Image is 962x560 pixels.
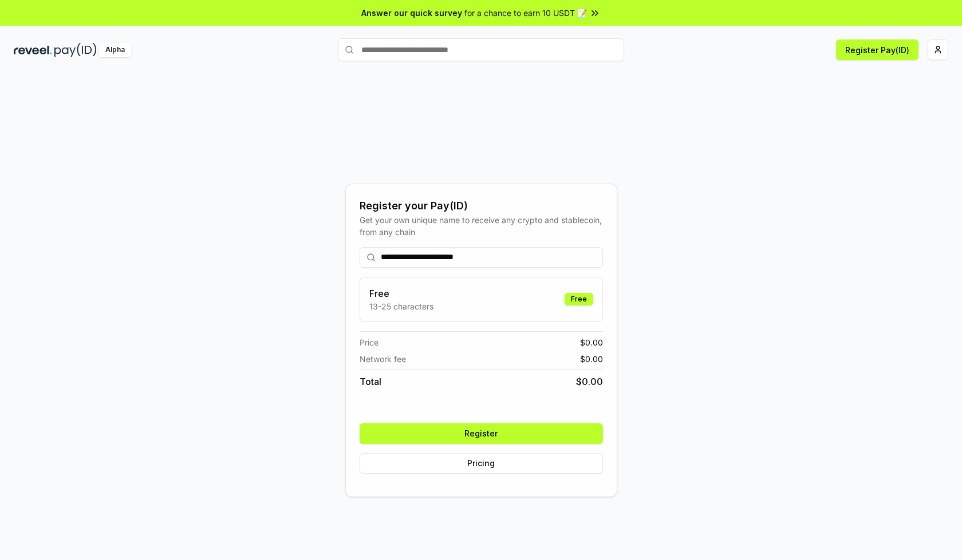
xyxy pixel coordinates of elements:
div: Get your own unique name to receive any crypto and stablecoin, from any chain [360,214,603,238]
img: pay_id [54,43,97,57]
p: 13-25 characters [369,300,433,312]
span: Total [360,375,381,388]
h3: Free [369,287,433,300]
span: Network fee [360,353,406,365]
img: reveel_dark [14,43,52,57]
span: $ 0.00 [580,336,603,348]
button: Pricing [360,453,603,474]
span: Answer our quick survey [361,7,462,19]
button: Register [360,423,603,444]
button: Register Pay(ID) [836,39,918,60]
span: for a chance to earn 10 USDT 📝 [464,7,587,19]
div: Free [565,293,593,305]
span: $ 0.00 [580,353,603,365]
span: Price [360,336,379,348]
div: Register your Pay(ID) [360,198,603,214]
span: $ 0.00 [576,375,603,388]
div: Alpha [99,43,131,57]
